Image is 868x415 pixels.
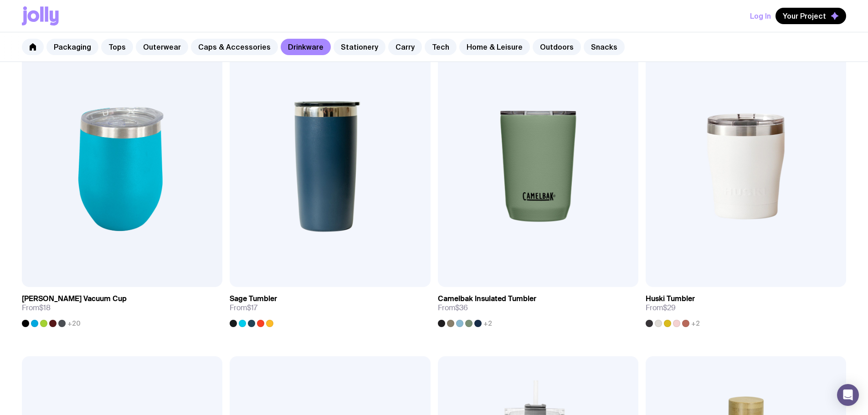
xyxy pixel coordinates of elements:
[281,39,331,55] a: Drinkware
[230,294,277,303] h3: Sage Tumbler
[646,303,676,313] span: From
[230,287,430,327] a: Sage TumblerFrom$17
[584,39,625,55] a: Snacks
[438,287,638,327] a: Camelbak Insulated TumblerFrom$36+2
[438,303,468,313] span: From
[101,39,133,55] a: Tops
[22,303,51,313] span: From
[646,287,846,327] a: Huski TumblerFrom$29+2
[22,287,222,327] a: [PERSON_NAME] Vacuum CupFrom$18+20
[646,294,695,303] h3: Huski Tumbler
[750,8,771,24] button: Log In
[67,320,81,327] span: +20
[459,39,530,55] a: Home & Leisure
[691,320,700,327] span: +2
[533,39,581,55] a: Outdoors
[136,39,188,55] a: Outerwear
[22,294,127,303] h3: [PERSON_NAME] Vacuum Cup
[191,39,278,55] a: Caps & Accessories
[663,303,676,313] span: $29
[230,303,257,313] span: From
[334,39,385,55] a: Stationery
[783,11,826,20] span: Your Project
[46,39,98,55] a: Packaging
[776,8,846,24] button: Your Project
[837,384,859,406] div: Open Intercom Messenger
[483,320,492,327] span: +2
[438,294,536,303] h3: Camelbak Insulated Tumbler
[247,303,257,313] span: $17
[455,303,468,313] span: $36
[388,39,422,55] a: Carry
[425,39,457,55] a: Tech
[39,303,51,313] span: $18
